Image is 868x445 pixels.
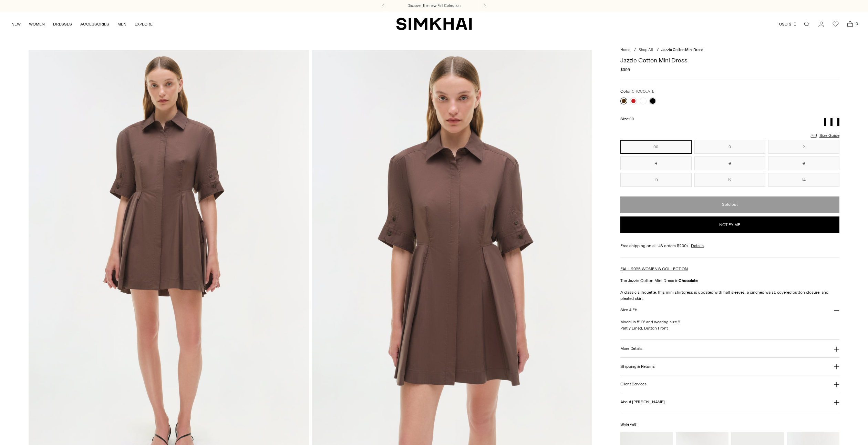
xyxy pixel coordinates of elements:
[620,156,692,170] button: 4
[657,47,659,53] div: /
[620,277,839,284] p: The Jazzie Cotton Mini Dress in
[620,382,647,386] h3: Client Services
[620,358,839,375] button: Shipping & Returns
[620,319,839,331] p: Model is 5'10" and wearing size 2 Partly Lined, Button Front
[691,243,704,249] a: Details
[620,393,839,411] button: About [PERSON_NAME]
[620,289,839,302] p: A classic silhouette, this mini shirtdress is updated with half sleeves, a cinched waist, covered...
[620,173,692,187] button: 10
[779,17,797,32] button: USD $
[829,17,843,31] a: Wishlist
[800,17,814,31] a: Open search modal
[768,140,839,154] button: 2
[768,156,839,170] button: 8
[620,57,839,63] h1: Jazzie Cotton Mini Dress
[814,17,828,31] a: Go to the account page
[694,173,766,187] button: 12
[135,17,153,32] a: EXPLORE
[634,47,636,53] div: /
[620,308,637,312] h3: Size & Fit
[620,364,655,369] h3: Shipping & Returns
[620,47,839,53] nav: breadcrumbs
[632,89,654,94] span: CHOCOLATE
[620,266,688,271] a: FALL 2025 WOMEN'S COLLECTION
[629,117,634,121] span: 00
[620,243,839,249] div: Free shipping on all US orders $200+
[117,17,126,32] a: MEN
[639,48,653,52] a: Shop All
[854,21,860,27] span: 0
[810,131,839,140] a: Size Guide
[80,17,109,32] a: ACCESSORIES
[620,140,692,154] button: 00
[843,17,857,31] a: Open cart modal
[620,375,839,393] button: Client Services
[29,17,45,32] a: WOMEN
[679,278,698,283] strong: Chocolate
[768,173,839,187] button: 14
[661,48,703,52] span: Jazzie Cotton Mini Dress
[620,216,839,233] button: Notify me
[694,156,766,170] button: 6
[620,422,839,427] h6: Style with
[53,17,72,32] a: DRESSES
[620,302,839,319] button: Size & Fit
[620,340,839,357] button: More Details
[620,67,630,73] span: $395
[620,400,664,404] h3: About [PERSON_NAME]
[620,116,634,122] label: Size:
[620,346,642,351] h3: More Details
[620,48,630,52] a: Home
[620,88,654,95] label: Color:
[396,17,472,31] a: SIMKHAI
[407,3,461,9] a: Discover the new Fall Collection
[11,17,21,32] a: NEW
[694,140,766,154] button: 0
